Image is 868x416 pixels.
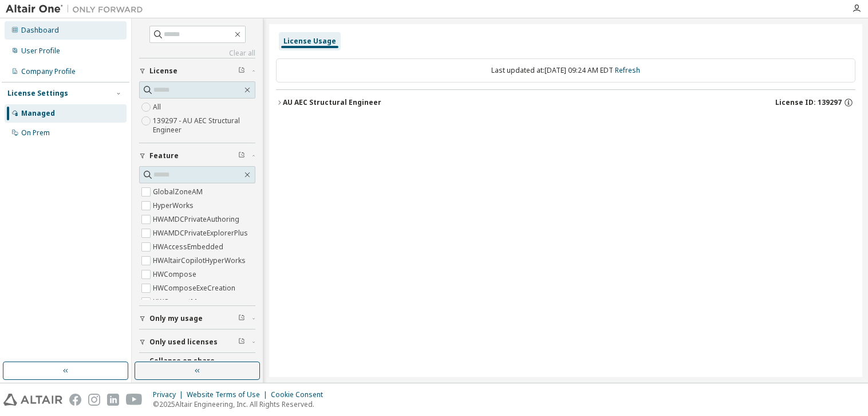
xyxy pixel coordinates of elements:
div: Managed [21,109,55,118]
a: Refresh [615,65,640,75]
label: GlobalZoneAM [153,185,205,199]
button: AU AEC Structural EngineerLicense ID: 139297 [276,90,855,115]
div: License Settings [7,89,68,98]
button: Only used licenses [139,329,255,355]
span: Feature [149,151,179,160]
label: 139297 - AU AEC Structural Engineer [153,114,255,137]
img: facebook.svg [69,394,81,406]
span: Only my usage [149,314,203,323]
button: Only my usage [139,306,255,331]
label: HWCompose [153,268,199,281]
label: HWAMDCPrivateAuthoring [153,213,242,226]
label: HyperWorks [153,199,196,213]
a: Clear all [139,49,255,58]
label: HWAltairCopilotHyperWorks [153,254,248,268]
div: User Profile [21,46,60,56]
span: Clear filter [238,66,245,76]
img: instagram.svg [88,394,100,406]
button: License [139,58,255,84]
label: HWAccessEmbedded [153,240,226,254]
div: Last updated at: [DATE] 09:24 AM EDT [276,58,855,83]
span: Collapse on share string [149,356,238,375]
div: On Prem [21,128,50,138]
div: License Usage [283,37,336,46]
label: HWComposeExeCreation [153,281,238,295]
img: youtube.svg [126,394,143,406]
span: License ID: 139297 [775,98,842,107]
p: © 2025 Altair Engineering, Inc. All Rights Reserved. [153,399,330,409]
img: linkedin.svg [107,394,119,406]
div: Company Profile [21,67,76,76]
label: HWConnectMe [153,295,203,309]
label: HWAMDCPrivateExplorerPlus [153,226,250,240]
div: Cookie Consent [271,390,330,399]
div: Website Terms of Use [187,390,271,399]
img: altair_logo.svg [3,394,62,406]
label: All [153,100,163,114]
div: Dashboard [21,26,59,35]
span: Clear filter [238,314,245,323]
span: Clear filter [238,337,245,347]
div: AU AEC Structural Engineer [283,98,381,107]
div: Privacy [153,390,187,399]
span: Clear filter [238,151,245,160]
span: Only used licenses [149,337,218,347]
button: Feature [139,143,255,168]
span: License [149,66,177,76]
img: Altair One [6,3,149,15]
